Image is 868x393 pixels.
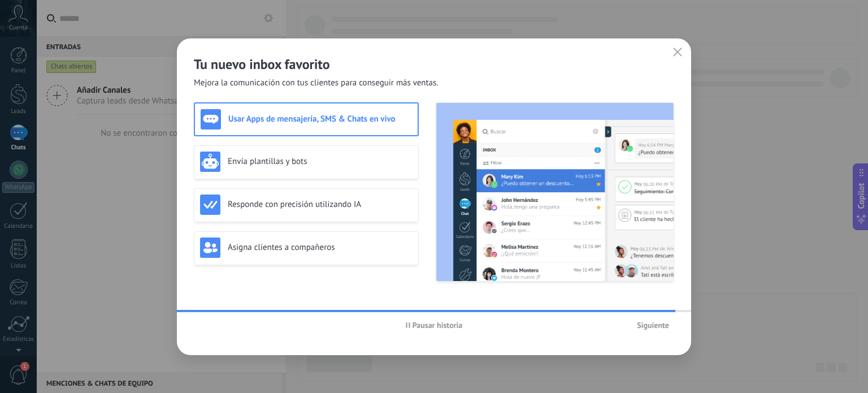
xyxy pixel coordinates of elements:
h3: Usar Apps de mensajería, SMS & Chats en vivo [228,114,412,124]
h2: Tu nuevo inbox favorito [194,55,674,73]
span: Siguiente [637,321,669,329]
button: Siguiente [632,317,674,334]
h3: Responde con precisión utilizando IA [228,199,413,210]
h3: Asigna clientes a compañeros [228,242,413,253]
button: Pausar historia [401,317,468,334]
span: Mejora la comunicación con tus clientes para conseguir más ventas. [194,77,439,89]
span: Pausar historia [413,321,463,329]
h3: Envía plantillas y bots [228,156,413,167]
